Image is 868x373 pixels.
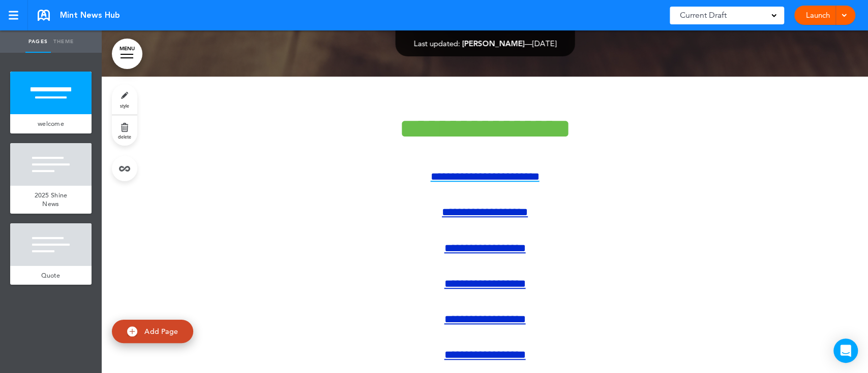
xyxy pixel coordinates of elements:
div: Open Intercom Messenger [833,338,858,363]
a: Theme [51,30,76,53]
span: Add Page [144,326,178,335]
span: style [120,103,129,109]
span: Last updated: [413,39,460,48]
a: 2025 Shine News [10,186,92,214]
span: Quote [41,271,61,280]
a: MENU [112,39,142,69]
a: style [112,84,137,115]
a: Quote [10,266,92,285]
span: welcome [38,119,64,128]
img: add.svg [127,326,137,336]
a: Launch [802,6,834,25]
a: Add Page [112,320,193,344]
span: [DATE] [532,39,556,48]
div: — [413,40,556,47]
span: delete [118,133,131,140]
span: Mint News Hub [60,10,120,21]
a: Pages [25,30,51,53]
span: [PERSON_NAME] [462,39,524,48]
a: welcome [10,114,92,133]
span: Current Draft [680,8,727,22]
a: delete [112,115,137,146]
span: 2025 Shine News [35,191,68,209]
